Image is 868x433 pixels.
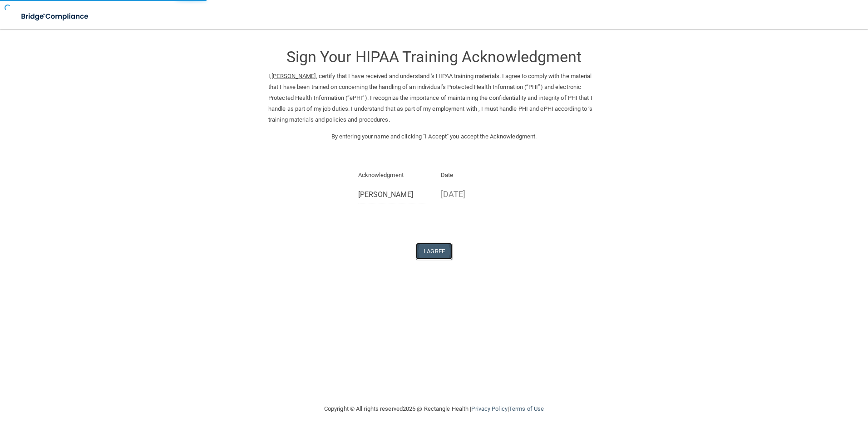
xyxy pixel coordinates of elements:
p: Acknowledgment [358,170,428,181]
ins: [PERSON_NAME] [271,73,316,79]
img: bridge_compliance_login_screen.278c3ca4.svg [14,7,97,26]
p: [DATE] [441,187,510,202]
p: Date [441,170,510,181]
h3: Sign Your HIPAA Training Acknowledgment [268,49,600,65]
div: Copyright © All rights reserved 2025 @ Rectangle Health | | [268,394,600,423]
input: Full Name [358,187,428,203]
a: Terms of Use [509,405,544,412]
p: By entering your name and clicking "I Accept" you accept the Acknowledgment. [268,131,600,142]
p: I, , certify that I have received and understand 's HIPAA training materials. I agree to comply w... [268,71,600,125]
button: I Agree [416,243,452,260]
a: Privacy Policy [471,405,507,412]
